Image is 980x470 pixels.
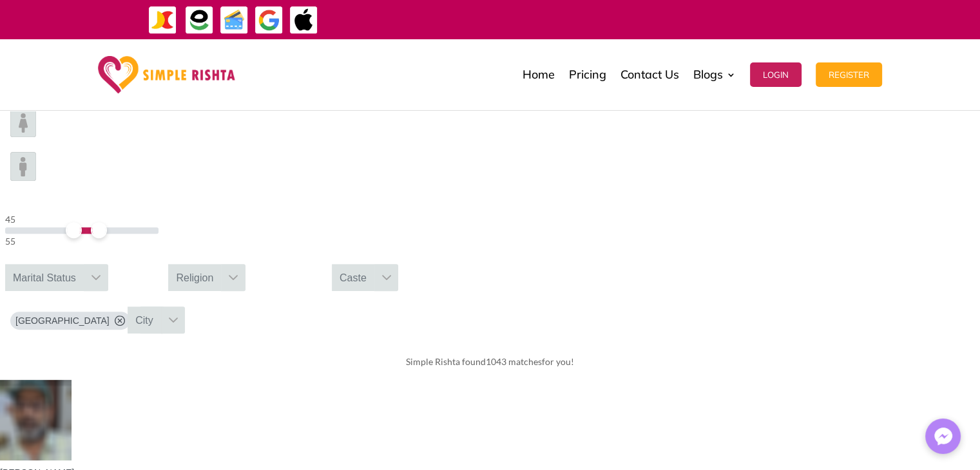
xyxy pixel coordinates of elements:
img: Credit Cards [220,6,249,35]
img: EasyPaisa-icon [185,6,214,35]
img: Messenger [930,424,956,449]
button: Register [816,62,882,87]
a: Register [816,42,882,107]
div: 45 [5,212,159,227]
img: ApplePay-icon [289,6,318,35]
button: Login [750,62,802,87]
img: JazzCash-icon [148,6,177,35]
div: 55 [5,234,159,249]
a: Pricing [569,42,606,107]
div: City [128,306,161,334]
a: Contact Us [620,42,679,107]
span: 1043 matches [486,356,542,367]
div: Marital Status [5,264,84,291]
span: [GEOGRAPHIC_DATA] [15,314,110,327]
span: Simple Rishta found for you! [406,356,574,367]
div: Caste [332,264,374,291]
img: GooglePay-icon [255,6,283,35]
div: Religion [168,264,221,291]
a: Home [523,42,555,107]
a: Login [750,42,802,107]
a: Blogs [693,42,736,107]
